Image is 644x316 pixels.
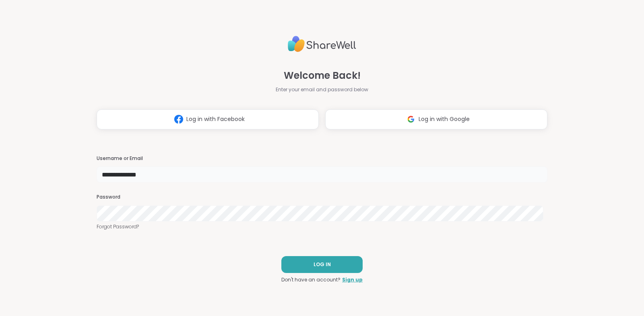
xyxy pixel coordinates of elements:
[325,109,547,129] button: Log in with Google
[419,115,470,123] span: Log in with Google
[314,261,331,268] span: LOG IN
[171,112,186,127] img: ShareWell Logomark
[97,194,547,201] h3: Password
[284,68,361,83] span: Welcome Back!
[276,86,368,93] span: Enter your email and password below
[342,276,363,283] a: Sign up
[97,223,547,230] a: Forgot Password?
[288,33,356,55] img: ShareWell Logo
[97,155,547,162] h3: Username or Email
[281,256,363,273] button: LOG IN
[97,109,319,129] button: Log in with Facebook
[186,115,245,123] span: Log in with Facebook
[403,112,419,127] img: ShareWell Logomark
[281,276,341,283] span: Don't have an account?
